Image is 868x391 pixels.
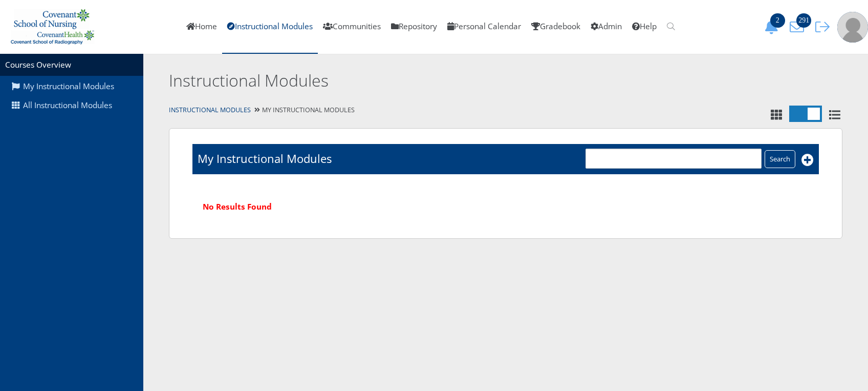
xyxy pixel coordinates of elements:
h1: My Instructional Modules [198,151,332,167]
a: Instructional Modules [169,106,251,114]
a: 2 [761,21,786,32]
a: Courses Overview [5,59,71,70]
a: 291 [786,21,812,32]
span: 2 [770,13,785,28]
button: 2 [761,19,786,34]
button: 291 [786,19,812,34]
div: No Results Found [192,191,819,223]
input: Search [765,150,795,168]
span: 291 [796,13,811,28]
img: user-profile-default-picture.png [837,12,868,43]
i: List [827,109,842,120]
h2: Instructional Modules [169,69,693,92]
div: My Instructional Modules [143,103,868,118]
i: Add New [801,154,814,166]
i: Tile [769,109,784,120]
